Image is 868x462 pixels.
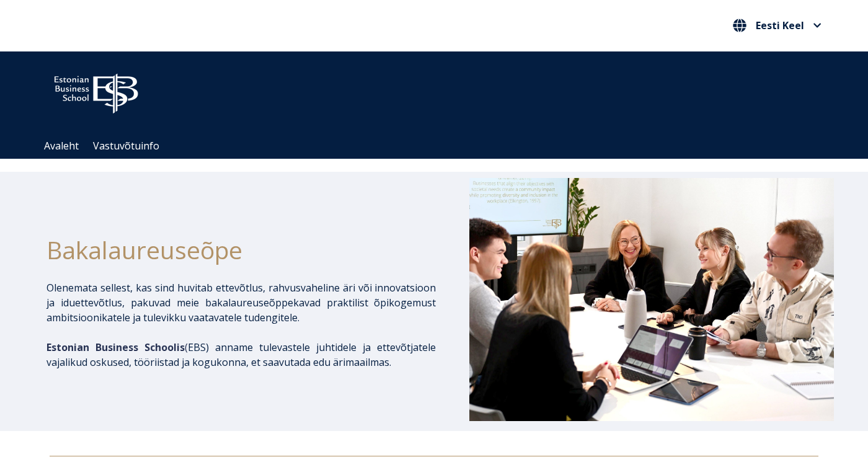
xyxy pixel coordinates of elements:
div: Navigation Menu [37,133,843,159]
h1: Bakalaureuseõpe [46,231,436,268]
p: EBS) anname tulevastele juhtidele ja ettevõtjatele vajalikud oskused, tööriistad ja kogukonna, et... [46,340,436,370]
button: Eesti Keel [730,16,825,35]
span: ( [46,340,188,354]
p: Olenemata sellest, kas sind huvitab ettevõtlus, rahvusvaheline äri või innovatsioon ja iduettevõt... [46,280,436,325]
img: Bakalaureusetudengid [469,178,834,421]
a: Vastuvõtuinfo [93,139,159,153]
img: ebs_logo2016_white [43,64,149,117]
span: Eesti Keel [756,20,804,30]
nav: Vali oma keel [730,16,825,36]
a: Avaleht [44,139,79,153]
span: Estonian Business Schoolis [46,340,185,354]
